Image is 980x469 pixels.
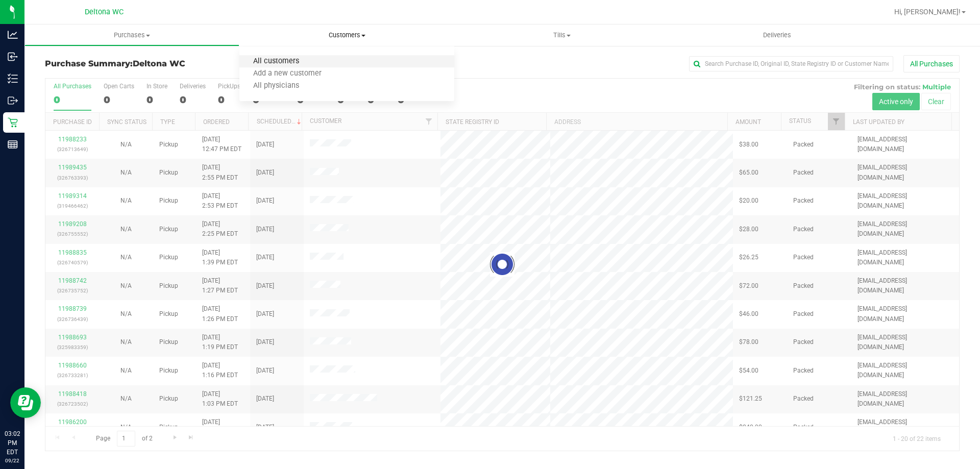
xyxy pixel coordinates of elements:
span: Deltona WC [85,8,124,16]
span: Deliveries [749,31,805,40]
span: Add a new customer [239,69,335,78]
inline-svg: Reports [8,139,18,150]
span: Tills [455,31,669,40]
p: 09/22 [5,457,20,464]
button: All Purchases [903,55,960,72]
inline-svg: Inbound [8,52,18,62]
h3: Purchase Summary: [45,59,350,68]
inline-svg: Inventory [8,73,18,84]
span: Customers [239,31,454,40]
p: 03:02 PM EDT [5,429,20,457]
input: Search Purchase ID, Original ID, State Registry ID or Customer Name... [689,56,893,71]
inline-svg: Retail [8,117,18,128]
span: Hi, [PERSON_NAME]! [894,8,961,16]
a: Customers All customers Add a new customer All physicians [239,24,454,46]
a: Purchases [24,24,239,46]
inline-svg: Analytics [8,30,18,40]
span: Purchases [25,31,239,40]
a: Tills [454,24,669,46]
span: Deltona WC [133,59,185,68]
a: Deliveries [670,24,885,46]
inline-svg: Outbound [8,95,18,106]
iframe: Resource center [10,387,41,418]
span: All customers [239,57,313,66]
span: All physicians [239,82,313,90]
